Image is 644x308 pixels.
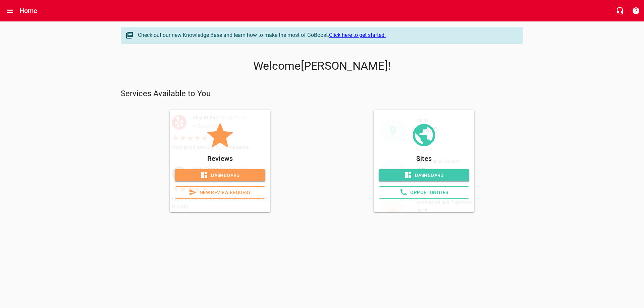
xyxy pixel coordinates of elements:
[175,186,265,199] a: New Review Request
[329,32,386,38] a: Click here to get started.
[2,3,18,19] button: Open drawer
[19,5,38,16] h6: Home
[384,188,464,197] span: Opportunities
[628,3,644,19] button: Support Portal
[121,88,523,99] p: Services Available to You
[180,188,260,197] span: New Review Request
[612,3,628,19] button: Live Chat
[121,59,523,73] p: Welcome [PERSON_NAME] !
[180,171,260,180] span: Dashboard
[379,186,469,199] a: Opportunities
[379,153,469,164] p: Sites
[384,171,464,180] span: Dashboard
[138,31,516,39] div: Check out our new Knowledge Base and learn how to make the most of GoBoost.
[379,169,469,182] a: Dashboard
[175,153,265,164] p: Reviews
[175,169,265,182] a: Dashboard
